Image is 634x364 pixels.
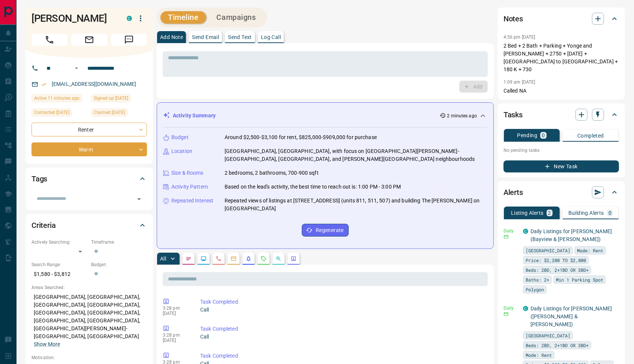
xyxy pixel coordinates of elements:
button: Regenerate [302,224,349,237]
p: Repeated Interest [171,197,213,205]
div: condos.ca [127,16,132,21]
span: Message [111,34,147,46]
button: Timeline [160,11,206,24]
svg: Listing Alerts [246,256,252,262]
h2: Criteria [31,219,56,231]
h2: Alerts [504,186,523,198]
svg: Lead Browsing Activity [201,256,207,262]
p: Task Completed [200,325,485,333]
p: 2 bedrooms, 2 bathrooms, 700-900 sqft [225,169,319,177]
div: condos.ca [523,229,528,234]
span: Beds: 2BD, 2+1BD OR 3BD+ [526,342,589,349]
svg: Notes [186,256,192,262]
p: Size & Rooms [171,169,204,177]
div: Notes [504,10,619,28]
p: [GEOGRAPHIC_DATA], [GEOGRAPHIC_DATA], [GEOGRAPHIC_DATA], [GEOGRAPHIC_DATA], [GEOGRAPHIC_DATA], [G... [31,291,147,351]
p: Budget [171,133,189,141]
button: Open [134,194,144,204]
span: [GEOGRAPHIC_DATA] [526,332,570,339]
p: Pending [517,133,537,138]
button: New Task [504,160,619,172]
span: Active 11 minutes ago [34,94,79,102]
a: Daily Listings for [PERSON_NAME] (Bayview & [PERSON_NAME]) [531,228,612,242]
p: All [160,256,166,261]
p: 3:28 pm [163,306,189,311]
span: [GEOGRAPHIC_DATA] [526,247,570,254]
p: Activity Summary [173,112,216,120]
p: Search Range: [31,261,87,268]
p: 3:28 pm [163,333,189,338]
span: Call [31,34,67,46]
p: Task Completed [200,352,485,360]
p: No pending tasks [504,145,619,156]
h2: Notes [504,13,523,25]
span: Baths: 2+ [526,276,549,283]
div: Criteria [31,216,147,234]
h2: Tags [31,173,47,185]
p: 2 minutes ago [447,112,477,119]
p: Add Note [160,34,183,40]
p: Send Email [192,34,219,40]
span: Beds: 2BD, 2+1BD OR 3BD+ [526,266,589,274]
p: 1:09 am [DATE] [504,79,535,85]
h2: Tasks [504,109,523,121]
span: Mode: Rent [526,351,552,359]
p: Location [171,147,192,155]
span: Contacted [DATE] [34,109,69,116]
p: [DATE] [163,311,189,316]
a: [EMAIL_ADDRESS][DOMAIN_NAME] [52,81,136,87]
p: Actively Searching: [31,239,87,246]
div: Activity Summary2 minutes ago [163,109,487,123]
p: Log Call [261,34,281,40]
div: Tasks [504,106,619,124]
span: Polygon [526,286,544,293]
div: Mon Aug 25 2025 [31,108,87,119]
p: Listing Alerts [511,210,544,216]
p: Daily [504,305,519,312]
span: Min 1 Parking Spot [556,276,603,283]
svg: Email Verified [41,82,46,87]
svg: Email [504,234,509,240]
p: Repeated views of listings at [STREET_ADDRESS] (units 811, 511, 507) and building The [PERSON_NAM... [225,197,487,213]
svg: Requests [261,256,267,262]
span: Signed up [DATE] [94,94,128,102]
p: [DATE] [163,338,189,343]
p: $1,580 - $3,812 [31,268,87,280]
svg: Emails [231,256,237,262]
div: Tue Sep 16 2025 [31,94,87,105]
p: Send Text [228,34,252,40]
p: Call [200,306,485,314]
p: Areas Searched: [31,284,147,291]
p: Completed [577,133,604,138]
button: Campaigns [209,11,264,24]
a: Daily Listings for [PERSON_NAME] ([PERSON_NAME] & [PERSON_NAME]) [531,306,612,327]
div: Alerts [504,183,619,201]
button: Show More [34,340,60,348]
p: Called NA [504,87,619,95]
div: Renter [31,123,147,136]
p: Task Completed [200,298,485,306]
span: Email [71,34,107,46]
p: Call [200,333,485,341]
span: Claimed [DATE] [94,109,125,116]
p: [GEOGRAPHIC_DATA], [GEOGRAPHIC_DATA], with focus on [GEOGRAPHIC_DATA][PERSON_NAME]-[GEOGRAPHIC_DA... [225,147,487,163]
svg: Agent Actions [291,256,297,262]
div: condos.ca [523,306,528,311]
p: Timeframe: [91,239,147,246]
div: Warm [31,142,147,156]
p: 2 Bed + 2 Bath + Parking + Yonge and [PERSON_NAME] + 2750 + [DATE] + [GEOGRAPHIC_DATA] to [GEOGRA... [504,42,619,73]
p: Budget: [91,261,147,268]
div: Mon Aug 25 2025 [91,108,147,119]
p: 0 [542,133,545,138]
p: Around $2,500-$3,100 for rent, $825,000-$909,000 for purchase [225,133,377,141]
p: Daily [504,228,519,234]
p: 4:56 pm [DATE] [504,34,535,40]
p: Based on the lead's activity, the best time to reach out is: 1:00 PM - 3:00 PM [225,183,401,191]
p: Activity Pattern [171,183,208,191]
p: Building Alerts [568,210,604,216]
svg: Opportunities [276,256,282,262]
span: Mode: Rent [577,247,603,254]
span: Price: $2,200 TO $2,800 [526,256,586,264]
svg: Calls [216,256,222,262]
p: 0 [609,210,612,216]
